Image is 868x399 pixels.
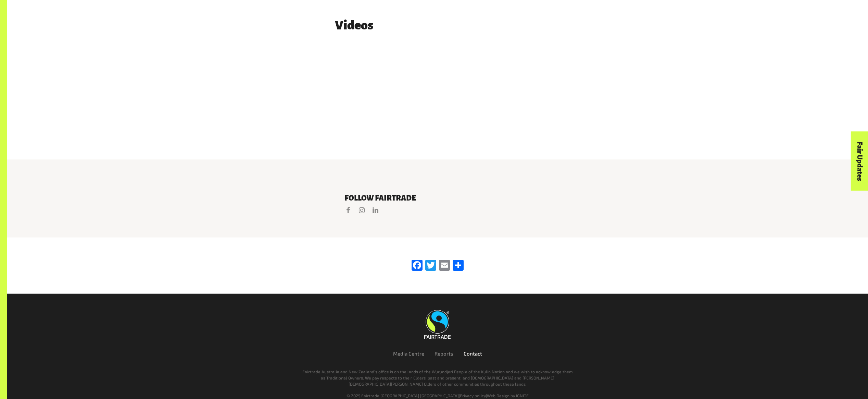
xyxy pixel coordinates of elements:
a: Privacy policy [460,393,486,398]
a: Web Design by IGNITE [487,393,529,398]
h3: Videos [335,18,540,32]
a: Reports [435,350,453,357]
img: Fairtrade Australia New Zealand logo [424,310,451,339]
a: Contact [464,350,482,357]
a: Email [438,260,451,272]
p: Fairtrade Australia and New Zealand’s office is on the lands of the Wurundjeri People of the Kuli... [301,369,574,387]
a: Share [451,260,465,272]
a: Visit us on Facebook [344,206,352,214]
a: Visit us on LinkedIn [372,206,379,214]
a: Facebook [410,260,424,272]
div: | | [231,392,644,399]
h6: Follow Fairtrade [344,194,531,202]
span: © 2025 Fairtrade [GEOGRAPHIC_DATA] [GEOGRAPHIC_DATA] [347,393,459,398]
a: Visit us on Instagram [358,206,366,214]
a: Media Centre [393,350,424,357]
iframe: Putting farmers on the world map [335,39,506,135]
a: Twitter [424,260,438,272]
